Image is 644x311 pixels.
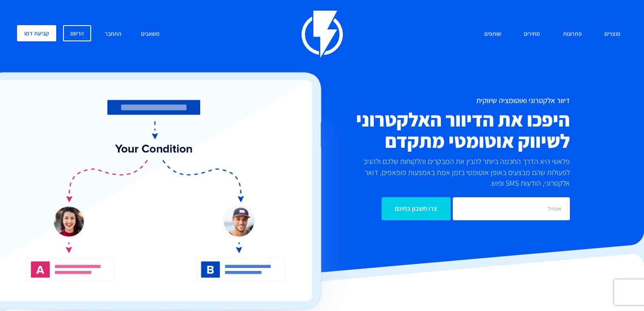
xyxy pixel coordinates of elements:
a: פתרונות [557,25,588,43]
p: פלאשי היא הדרך החכמה ביותר להבין את המבקרים והלקוחות שלכם ולהגיב לפעולות שהם מבצעים באופן אוטומטי... [354,156,570,189]
input: צרו חשבון בחינם [382,197,451,220]
a: התחבר [98,25,128,43]
a: מוצרים [598,25,627,43]
input: אימייל [453,197,569,220]
h1: דיוור אלקטרוני ואוטומציה שיווקית [278,96,570,105]
h2: היפכו את הדיוור האלקטרוני לשיווק אוטומטי מתקדם [278,109,570,152]
a: מחירים [517,25,546,43]
a: קביעת דמו [17,25,56,41]
a: משאבים [135,25,166,43]
a: שותפים [478,25,508,43]
a: הרשם [63,25,91,41]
